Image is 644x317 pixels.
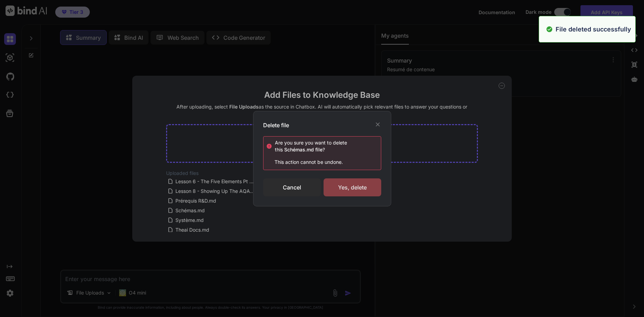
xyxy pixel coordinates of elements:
[263,121,289,129] h3: Delete file
[324,178,381,196] div: Yes, delete
[275,139,381,153] div: Are you sure you want to delete this ?
[283,147,323,152] span: Schémas.md file
[266,159,381,166] p: This action cannot be undone.
[556,25,631,34] p: File deleted successfully
[546,25,553,34] img: alert
[263,178,321,196] div: Cancel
